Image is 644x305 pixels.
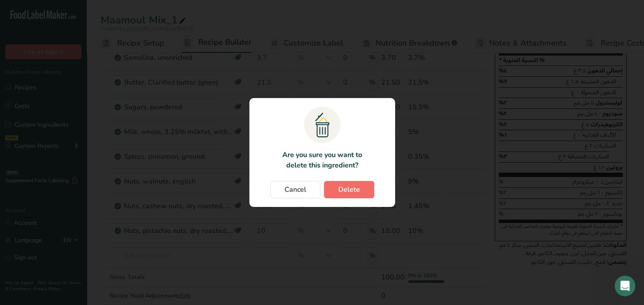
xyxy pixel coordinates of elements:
iframe: Intercom live chat [615,275,635,296]
span: Delete [338,184,360,195]
span: Cancel [284,184,306,195]
button: Cancel [270,181,320,198]
p: Are you sure you want to delete this ingredient? [277,150,367,171]
button: Delete [324,181,374,198]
